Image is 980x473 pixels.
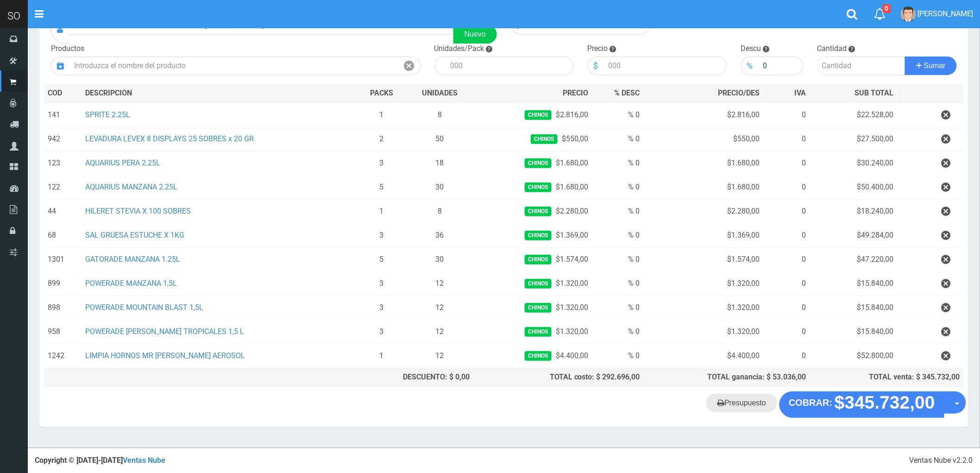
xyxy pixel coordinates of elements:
[764,151,810,175] td: 0
[764,271,810,296] td: 0
[525,158,551,168] span: Chinos
[35,456,165,465] strong: Copyright © [DATE]-[DATE]
[644,320,764,344] td: $1.320,00
[358,247,406,271] td: 5
[474,199,592,223] td: $2.280,00
[85,303,203,312] a: POWERADE MOUNTAIN BLAST 1,5L
[764,223,810,247] td: 0
[795,88,806,97] span: IVA
[69,57,399,75] input: Introduzca el nombre del producto
[814,372,960,383] div: TOTAL venta: $ 345.732,00
[592,103,644,127] td: % 0
[525,327,551,337] span: Chinos
[406,127,474,151] td: 50
[835,393,935,413] strong: $345.732,00
[588,44,608,54] label: Precio
[99,88,132,97] span: CRIPCION
[592,151,644,175] td: % 0
[592,199,644,223] td: % 0
[82,84,357,103] th: DES
[474,151,592,175] td: $1.680,00
[647,372,806,383] div: TOTAL ganancia: $ 53.036,00
[592,175,644,199] td: % 0
[358,271,406,296] td: 3
[525,207,551,216] span: Chinos
[525,110,551,120] span: Chinos
[44,103,82,127] td: 141
[44,175,82,199] td: 122
[910,455,973,466] div: Ventas Nube v2.2.0
[525,303,551,313] span: Chinos
[85,207,191,215] a: HILERET STEVIA X 100 SOBRES
[358,344,406,368] td: 1
[474,271,592,296] td: $1.320,00
[764,320,810,344] td: 0
[563,88,589,99] span: PRECIO
[644,296,764,320] td: $1.320,00
[406,199,474,223] td: 8
[779,391,944,417] button: COBRAR: $345.732,00
[358,151,406,175] td: 3
[810,223,898,247] td: $49.284,00
[85,255,180,264] a: GATORADE MANZANA 1.25L
[644,344,764,368] td: $4.400,00
[85,134,254,143] a: LEVADURA LEVEX 8 DISPLAYS 25 SOBRES x 20 GR
[406,271,474,296] td: 12
[810,151,898,175] td: $30.240,00
[474,103,592,127] td: $2.816,00
[901,6,916,22] img: User Image
[85,183,177,191] a: AQUARIUS MANZANA 2.25L
[741,44,761,54] label: Descu
[123,456,165,465] a: Ventas Nube
[44,151,82,175] td: 123
[810,320,898,344] td: $15.840,00
[810,199,898,223] td: $18.240,00
[592,320,644,344] td: % 0
[810,344,898,368] td: $52.800,00
[525,255,551,265] span: Chinos
[85,327,244,336] a: POWERADE [PERSON_NAME] TROPICALES 1,5 L
[592,271,644,296] td: % 0
[764,344,810,368] td: 0
[474,247,592,271] td: $1.574,00
[706,394,777,412] a: Presupuesto
[358,175,406,199] td: 5
[817,44,847,54] label: Cantidad
[718,88,760,97] span: PRECIO/DES
[525,351,551,361] span: Chinos
[592,344,644,368] td: % 0
[474,175,592,199] td: $1.680,00
[531,134,557,144] span: Chinos
[358,320,406,344] td: 3
[406,175,474,199] td: 30
[406,84,474,103] th: UNIDADES
[644,271,764,296] td: $1.320,00
[358,103,406,127] td: 1
[477,372,640,383] div: TOTAL costo: $ 292.696,00
[789,397,832,408] strong: COBRAR:
[361,372,470,383] div: DESCUENTO: $ 0,00
[592,127,644,151] td: % 0
[592,247,644,271] td: % 0
[644,151,764,175] td: $1.680,00
[434,44,484,54] label: Unidades/Pack
[918,9,974,18] span: [PERSON_NAME]
[525,231,551,240] span: Chinos
[883,4,891,13] span: 0
[44,199,82,223] td: 44
[644,247,764,271] td: $1.574,00
[810,271,898,296] td: $15.840,00
[764,175,810,199] td: 0
[85,158,160,167] a: AQUARIUS PERA 2.25L
[85,231,184,240] a: SAL GRUESA ESTUCHE X 1KG
[44,320,82,344] td: 958
[406,151,474,175] td: 18
[810,175,898,199] td: $50.400,00
[44,84,82,103] th: COD
[358,223,406,247] td: 3
[406,296,474,320] td: 12
[817,57,905,75] input: Cantidad
[44,223,82,247] td: 68
[644,199,764,223] td: $2.280,00
[44,344,82,368] td: 1242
